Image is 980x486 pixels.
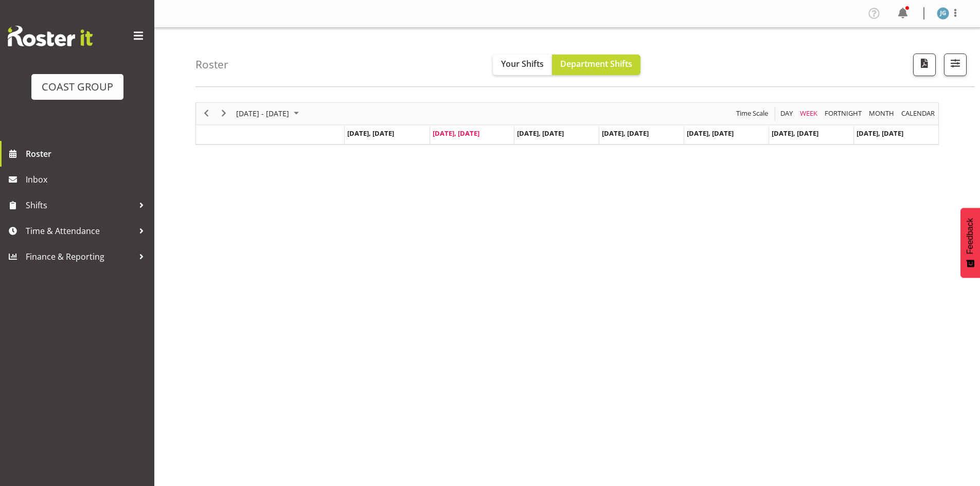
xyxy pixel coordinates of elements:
[26,146,149,161] span: Roster
[552,55,640,75] button: Department Shifts
[26,223,134,239] span: Time & Attendance
[867,107,896,120] button: Timeline Month
[200,107,213,120] button: Previous
[913,53,936,76] button: Download a PDF of the roster according to the set date range.
[772,129,818,138] span: [DATE], [DATE]
[799,107,818,120] span: Week
[735,107,770,120] button: Time Scale
[560,58,632,69] span: Department Shifts
[824,107,863,120] span: Fortnight
[798,107,819,120] button: Timeline Week
[8,26,93,46] img: Rosterit website logo
[198,103,215,124] div: previous period
[857,129,903,138] span: [DATE], [DATE]
[966,218,975,254] span: Feedback
[493,55,552,75] button: Your Shifts
[900,107,937,120] button: Month
[687,129,734,138] span: [DATE], [DATE]
[26,197,134,213] span: Shifts
[235,107,304,120] button: August 2025
[26,172,149,187] span: Inbox
[868,107,895,120] span: Month
[944,53,967,76] button: Filter Shifts
[937,7,949,20] img: jason-garvey1164.jpg
[215,103,233,124] div: next period
[433,129,479,138] span: [DATE], [DATE]
[347,129,394,138] span: [DATE], [DATE]
[823,107,864,120] button: Fortnight
[195,59,228,70] h4: Roster
[960,208,980,278] button: Feedback - Show survey
[900,107,936,120] span: calendar
[517,129,564,138] span: [DATE], [DATE]
[735,107,769,120] span: Time Scale
[195,102,939,145] div: Timeline Week of August 19, 2025
[233,103,305,124] div: August 18 - 24, 2025
[235,107,290,120] span: [DATE] - [DATE]
[779,107,795,120] button: Timeline Day
[26,249,134,264] span: Finance & Reporting
[217,107,231,120] button: Next
[602,129,649,138] span: [DATE], [DATE]
[42,79,113,95] div: COAST GROUP
[779,107,794,120] span: Day
[501,58,544,69] span: Your Shifts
